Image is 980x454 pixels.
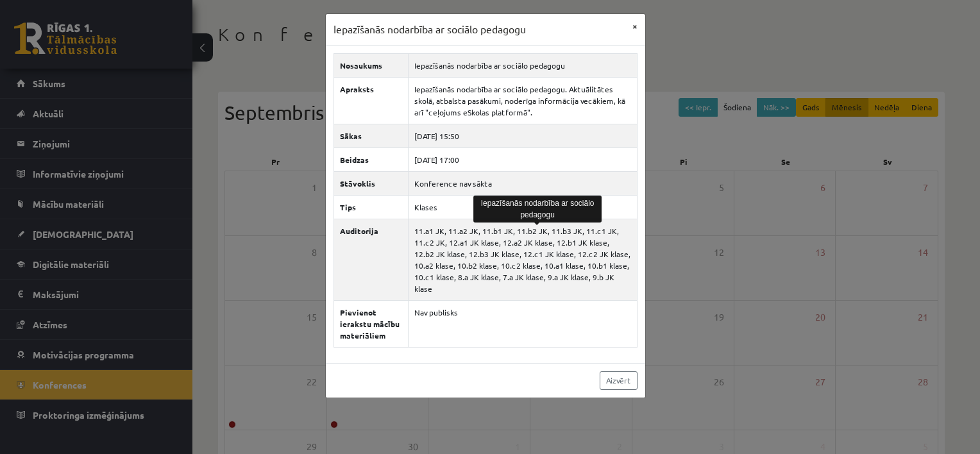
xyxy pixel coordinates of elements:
button: × [625,14,645,38]
th: Stāvoklis [334,171,408,195]
td: Iepazīšanās nodarbība ar sociālo pedagogu [408,53,637,77]
td: Iepazīšanās nodarbība ar sociālo pedagogu. Aktuālitātes skolā, atbalsta pasākumi, noderīga inform... [408,77,637,124]
th: Beidzas [334,147,408,171]
h3: Iepazīšanās nodarbība ar sociālo pedagogu [334,22,526,37]
td: Nav publisks [408,300,637,347]
th: Auditorija [334,219,408,300]
th: Nosaukums [334,53,408,77]
div: Iepazīšanās nodarbība ar sociālo pedagogu [473,196,602,223]
th: Apraksts [334,77,408,124]
th: Tips [334,195,408,219]
th: Pievienot ierakstu mācību materiāliem [334,300,408,347]
td: Konference nav sākta [408,171,637,195]
th: Sākas [334,124,408,147]
td: [DATE] 15:50 [408,124,637,147]
td: [DATE] 17:00 [408,147,637,171]
a: Aizvērt [600,371,638,390]
td: Klases [408,195,637,219]
td: 11.a1 JK, 11.a2 JK, 11.b1 JK, 11.b2 JK, 11.b3 JK, 11.c1 JK, 11.c2 JK, 12.a1 JK klase, 12.a2 JK kl... [408,219,637,300]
